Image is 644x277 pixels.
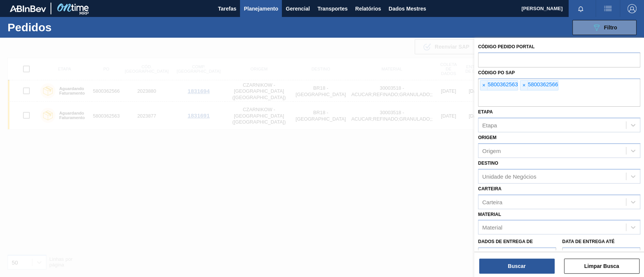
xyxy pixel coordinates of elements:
[569,3,593,14] button: Notificações
[521,6,563,11] font: [PERSON_NAME]
[478,247,556,262] input: dd/mm/aaaa
[627,4,636,13] img: Sair
[244,6,278,12] font: Planejamento
[286,6,310,12] font: Gerencial
[478,161,498,166] font: Destino
[604,24,617,31] font: Filtro
[562,239,615,244] font: Data de Entrega até
[389,6,426,12] font: Dados Mestres
[478,109,493,115] font: Etapa
[317,6,347,12] font: Transportes
[482,199,502,205] font: Carteira
[218,6,237,12] font: Tarefas
[603,4,612,13] img: ações do usuário
[478,239,533,244] font: Dados de Entrega de
[482,82,485,88] font: ×
[572,20,636,35] button: Filtro
[487,81,518,87] font: 5800362563
[482,224,502,231] font: Material
[522,82,525,88] font: ×
[478,44,535,49] font: Código Pedido Portal
[478,135,496,140] font: Origem
[478,70,515,75] font: Código PO SAP
[478,212,501,217] font: Material
[8,21,52,34] font: Pedidos
[482,173,536,179] font: Unidade de Negócios
[355,6,381,12] font: Relatórios
[10,5,46,12] img: TNhmsLtSVTkK8tSr43FrP2fwEKptu5GPRR3wAAAABJRU5ErkJggg==
[562,247,640,262] input: dd/mm/aaaa
[482,122,497,129] font: Etapa
[478,186,501,191] font: Carteira
[528,81,558,87] font: 5800362566
[482,148,501,154] font: Origem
